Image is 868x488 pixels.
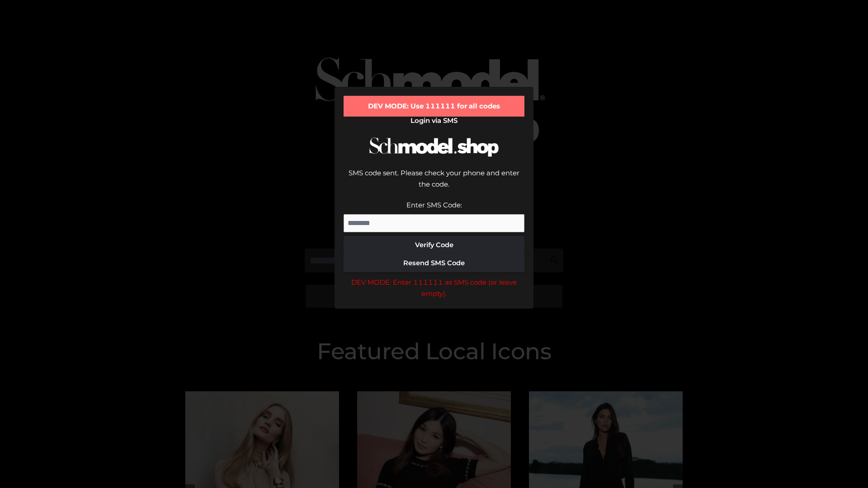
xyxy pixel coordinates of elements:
[344,117,524,125] h2: Login via SMS
[344,96,524,117] div: DEV MODE: Use 111111 for all codes
[366,129,502,165] img: Schmodel Logo
[344,167,524,199] div: SMS code sent. Please check your phone and enter the code.
[344,277,524,300] div: DEV MODE: Enter 111111 as SMS code (or leave empty).
[344,254,524,272] button: Resend SMS Code
[406,201,462,209] label: Enter SMS Code:
[344,236,524,254] button: Verify Code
